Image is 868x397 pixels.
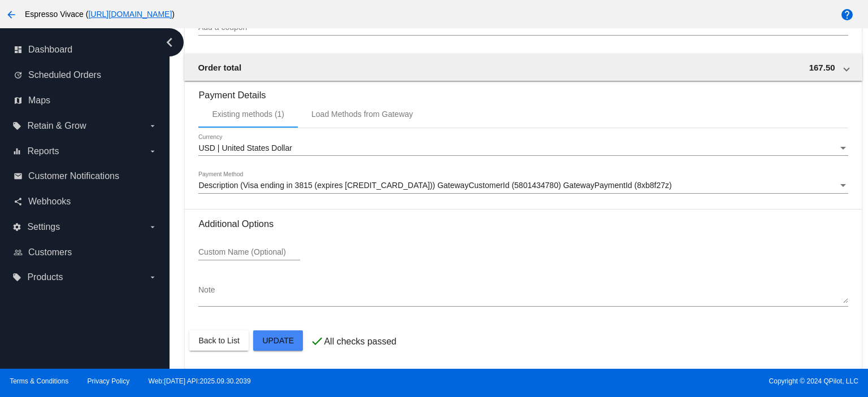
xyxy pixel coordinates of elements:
[160,33,179,51] i: chevron_left
[12,223,21,232] i: settings
[12,121,21,130] i: local_offer
[253,330,303,351] button: Update
[148,147,157,156] i: arrow_drop_down
[12,273,21,282] i: local_offer
[262,336,294,345] span: Update
[324,337,396,347] p: All checks passed
[28,95,50,106] span: Maps
[212,110,284,119] div: Existing methods (1)
[27,121,86,131] span: Retain & Grow
[14,167,157,185] a: email Customer Notifications
[14,243,157,261] a: people_outline Customers
[28,45,72,55] span: Dashboard
[198,336,239,345] span: Back to List
[88,10,172,19] a: [URL][DOMAIN_NAME]
[10,377,68,385] a: Terms & Conditions
[28,197,71,207] span: Webhooks
[14,172,23,181] i: email
[444,377,858,385] span: Copyright © 2024 QPilot, LLC
[27,222,60,232] span: Settings
[28,247,72,258] span: Customers
[198,63,241,72] span: Order total
[198,248,300,257] input: Custom Name (Optional)
[88,377,130,385] a: Privacy Policy
[198,181,671,190] span: Description (Visa ending in 3815 (expires [CREDIT_CARD_DATA])) GatewayCustomerId (5801434780) Gat...
[198,181,848,190] mat-select: Payment Method
[14,45,23,54] i: dashboard
[148,223,157,232] i: arrow_drop_down
[14,91,157,110] a: map Maps
[198,144,848,153] mat-select: Currency
[14,248,23,257] i: people_outline
[14,41,157,59] a: dashboard Dashboard
[184,54,862,81] mat-expansion-panel-header: Order total 167.50
[14,96,23,105] i: map
[310,334,324,348] mat-icon: check
[189,330,248,351] button: Back to List
[311,110,413,119] div: Load Methods from Gateway
[14,71,23,80] i: update
[14,193,157,211] a: share Webhooks
[5,8,18,21] mat-icon: arrow_back
[198,143,292,152] span: USD | United States Dollar
[840,8,854,21] mat-icon: help
[198,81,848,101] h3: Payment Details
[809,63,835,72] span: 167.50
[14,66,157,84] a: update Scheduled Orders
[14,197,23,206] i: share
[27,272,63,282] span: Products
[27,146,59,156] span: Reports
[28,70,101,80] span: Scheduled Orders
[148,121,157,130] i: arrow_drop_down
[25,10,175,19] span: Espresso Vivace ( )
[148,273,157,282] i: arrow_drop_down
[28,171,119,181] span: Customer Notifications
[149,377,251,385] a: Web:[DATE] API:2025.09.30.2039
[198,219,848,229] h3: Additional Options
[12,147,21,156] i: equalizer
